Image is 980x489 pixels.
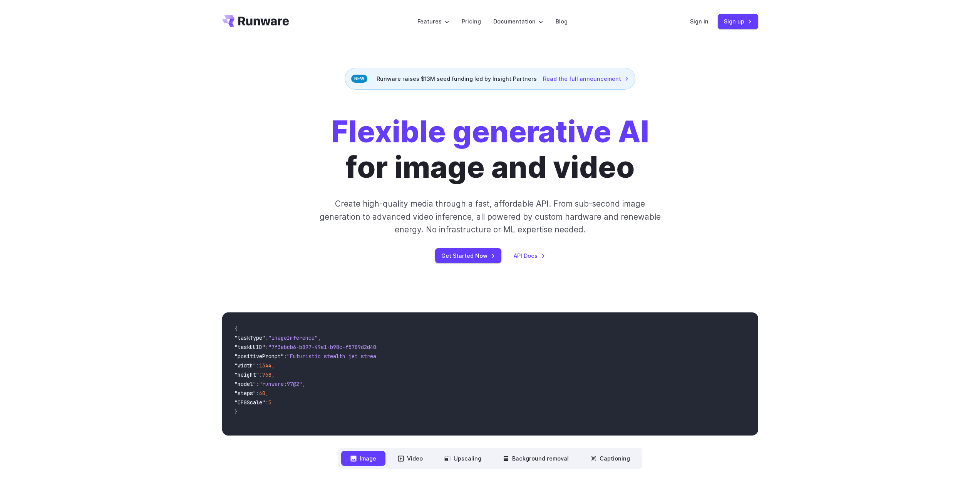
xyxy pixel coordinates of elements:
[265,390,268,397] span: ,
[235,399,265,406] span: "CFGScale"
[331,114,649,185] h1: for image and video
[331,114,649,150] strong: Flexible generative AI
[514,251,545,260] a: API Docs
[268,399,271,406] span: 5
[222,15,289,27] a: Go to /
[417,17,449,26] label: Features
[235,334,265,341] span: "taskType"
[265,334,268,341] span: :
[341,451,385,466] button: Image
[259,362,271,369] span: 1344
[435,451,491,466] button: Upscaling
[235,362,256,369] span: "width"
[271,362,275,369] span: ,
[259,371,262,378] span: :
[435,248,501,263] a: Get Started Now
[256,362,259,369] span: :
[581,451,639,466] button: Captioning
[690,17,709,26] a: Sign in
[235,325,238,332] span: {
[287,353,567,360] span: "Futuristic stealth jet streaking through a neon-lit cityscape with glowing purple exhaust"
[462,17,481,26] a: Pricing
[259,390,265,397] span: 40
[262,371,271,378] span: 768
[235,353,284,360] span: "positivePrompt"
[718,14,758,29] a: Sign up
[256,381,259,387] span: :
[265,344,268,350] span: :
[265,399,268,406] span: :
[268,344,385,350] span: "7f3ebcb6-b897-49e1-b98c-f5789d2d40d7"
[556,17,568,26] a: Blog
[302,381,305,387] span: ,
[389,451,432,466] button: Video
[235,381,256,387] span: "model"
[284,353,287,360] span: :
[235,344,265,350] span: "taskUUID"
[271,371,275,378] span: ,
[494,451,578,466] button: Background removal
[256,390,259,397] span: :
[318,334,321,341] span: ,
[235,408,238,415] span: }
[318,197,662,236] p: Create high-quality media through a fast, affordable API. From sub-second image generation to adv...
[493,17,543,26] label: Documentation
[345,68,635,90] div: Runware raises $13M seed funding led by Insight Partners
[543,74,629,83] a: Read the full announcement
[235,390,256,397] span: "steps"
[259,381,302,387] span: "runware:97@2"
[268,334,318,341] span: "imageInference"
[235,371,259,378] span: "height"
